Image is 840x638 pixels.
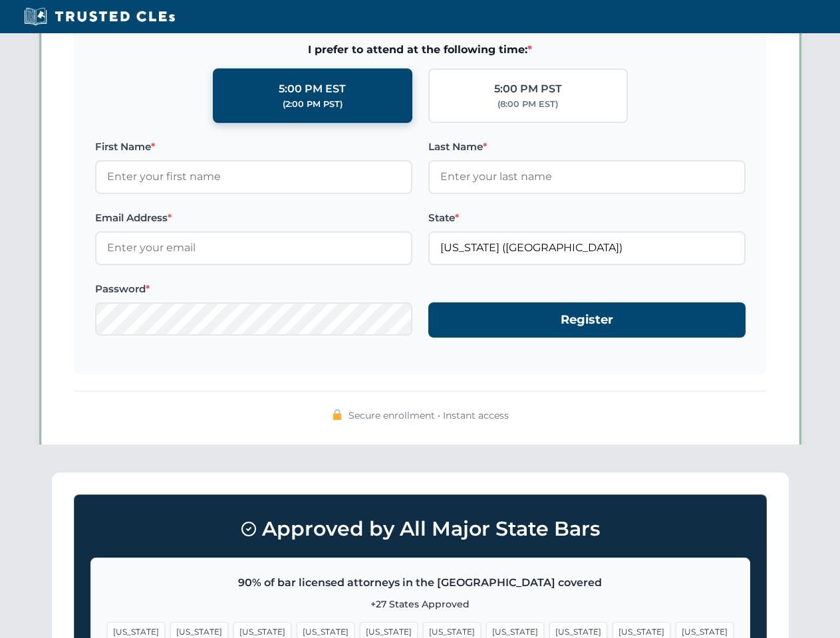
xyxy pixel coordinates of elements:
[428,210,746,226] label: State
[95,281,412,297] label: Password
[95,139,412,155] label: First Name
[90,511,750,547] h3: Approved by All Major State Bars
[332,409,343,420] img: 🔒
[283,98,343,111] div: (2:00 PM PST)
[95,41,746,58] span: I prefer to attend at the following time:
[428,302,746,338] button: Register
[95,160,412,193] input: Enter your first name
[428,160,746,193] input: Enter your last name
[428,231,746,265] input: Florida (FL)
[107,597,734,611] p: +27 States Approved
[95,210,412,226] label: Email Address
[349,408,509,423] span: Secure enrollment • Instant access
[107,574,734,591] p: 90% of bar licensed attorneys in the [GEOGRAPHIC_DATA] covered
[497,98,558,111] div: (8:00 PM EST)
[494,80,562,98] div: 5:00 PM PST
[95,231,412,265] input: Enter your email
[279,80,346,98] div: 5:00 PM EST
[428,139,746,155] label: Last Name
[20,7,179,27] img: Trusted CLEs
